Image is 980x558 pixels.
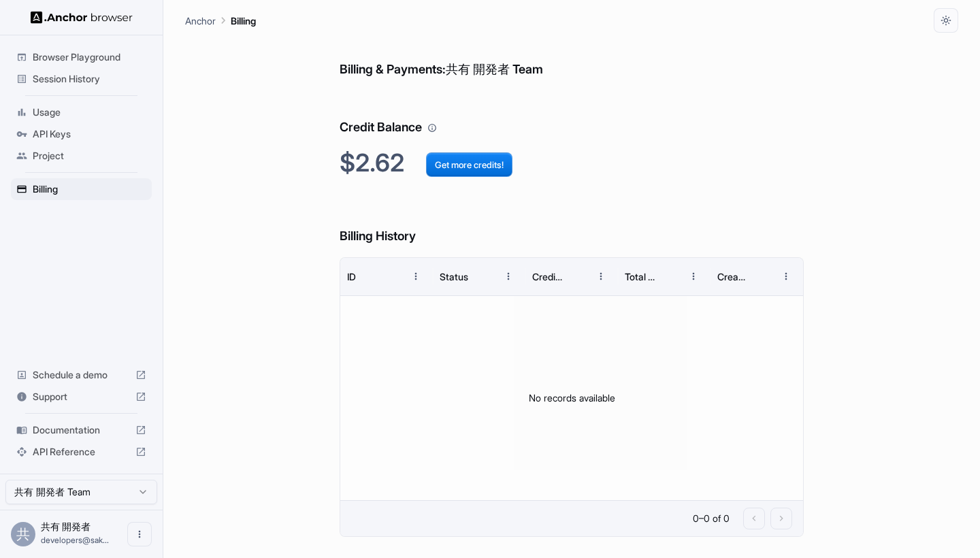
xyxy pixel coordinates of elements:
[185,13,256,28] nav: breadcrumb
[681,264,706,289] button: Menu
[11,522,35,546] div: 共
[11,364,152,386] div: Schedule a demo
[33,423,130,437] span: Documentation
[625,271,655,282] div: Total Cost
[11,101,152,123] div: Usage
[11,145,152,167] div: Project
[774,264,798,289] button: Menu
[749,264,774,289] button: Sort
[11,123,152,145] div: API Keys
[717,271,748,282] div: Created
[41,521,91,532] span: 共有 開発者
[11,46,152,68] div: Browser Playground
[11,441,152,463] div: API Reference
[33,50,146,64] span: Browser Playground
[11,386,152,408] div: Support
[440,271,468,282] div: Status
[532,271,563,282] div: Credits
[426,152,512,177] button: Get more credits!
[564,264,589,289] button: Sort
[11,178,152,200] div: Billing
[657,264,681,289] button: Sort
[33,390,130,404] span: Support
[340,148,804,178] h2: $2.62
[33,182,146,196] span: Billing
[340,296,803,500] div: No records available
[185,14,216,28] p: Anchor
[427,123,437,133] svg: Your credit balance will be consumed as you use the API. Visit the usage page to view a breakdown...
[347,271,356,282] div: ID
[11,419,152,441] div: Documentation
[41,535,109,545] span: developers@sakurakids-sc.jp
[589,264,613,289] button: Menu
[340,33,804,80] h6: Billing & Payments: 共有 開発者 Team
[472,264,496,289] button: Sort
[31,11,133,24] img: Anchor Logo
[33,105,146,119] span: Usage
[127,522,152,546] button: Open menu
[11,68,152,90] div: Session History
[33,149,146,163] span: Project
[33,368,130,382] span: Schedule a demo
[33,445,130,459] span: API Reference
[33,127,146,141] span: API Keys
[379,264,404,289] button: Sort
[404,264,428,289] button: Menu
[33,72,146,86] span: Session History
[496,264,521,289] button: Menu
[340,199,804,246] h6: Billing History
[231,14,256,28] p: Billing
[693,512,730,525] p: 0–0 of 0
[340,91,804,137] h6: Credit Balance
